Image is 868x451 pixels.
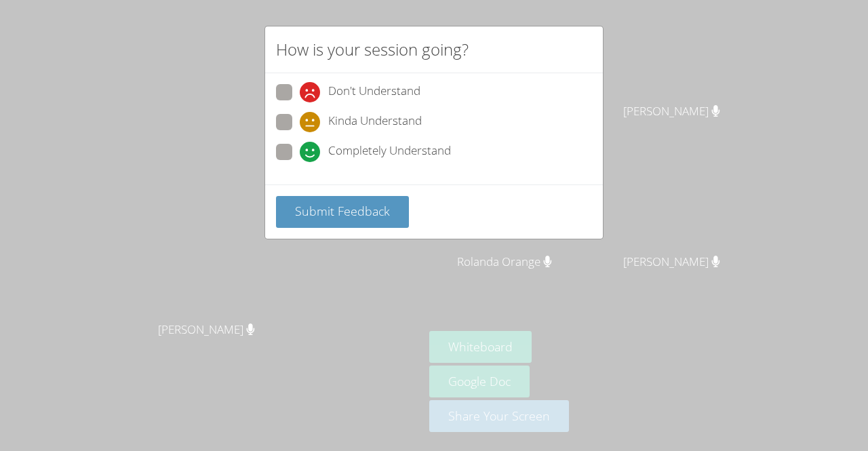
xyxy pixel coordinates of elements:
[328,82,420,102] span: Don't Understand
[295,203,390,219] span: Submit Feedback
[276,37,469,62] h2: How is your session going?
[328,142,451,162] span: Completely Understand
[276,196,409,228] button: Submit Feedback
[328,112,422,132] span: Kinda Understand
